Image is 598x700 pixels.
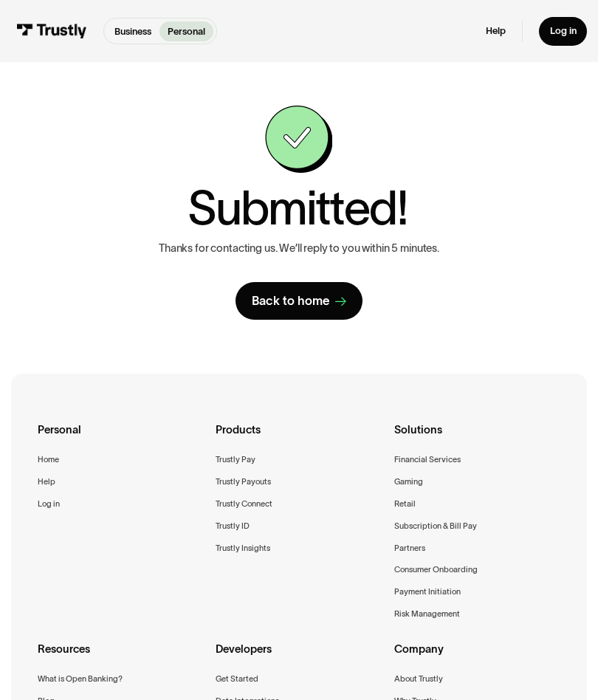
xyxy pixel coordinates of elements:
a: Risk Management [394,607,460,621]
a: Subscription & Bill Pay [394,519,477,533]
img: Trustly Logo [16,24,86,38]
a: Trustly Connect [216,497,272,511]
a: Financial Services [394,453,461,467]
a: Personal [159,21,213,41]
a: Back to home [236,282,362,320]
div: Products [216,422,382,453]
a: Retail [394,497,416,511]
a: Business [106,21,159,41]
a: Help [38,475,55,489]
p: Personal [168,24,205,38]
div: Solutions [394,422,560,453]
a: Payment Initiation [394,585,461,599]
div: Resources [38,641,204,672]
div: Personal [38,422,204,453]
p: Business [114,24,151,38]
div: Developers [216,641,382,672]
a: Trustly Pay [216,453,255,467]
a: Gaming [394,475,423,489]
a: Get Started [216,672,258,686]
a: Consumer Onboarding [394,563,478,577]
a: Home [38,453,59,467]
a: Log in [539,17,587,46]
div: Back to home [252,293,330,309]
a: Trustly ID [216,519,250,533]
h1: Submitted! [188,184,408,231]
a: Log in [38,497,60,511]
a: Help [486,25,506,38]
p: Thanks for contacting us. We’ll reply to you within 5 minutes. [159,242,439,255]
div: Company [394,641,560,672]
a: Partners [394,541,425,555]
div: Log in [550,25,577,38]
a: What is Open Banking? [38,672,123,686]
a: About Trustly [394,672,443,686]
a: Trustly Insights [216,541,270,555]
a: Trustly Payouts [216,475,271,489]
